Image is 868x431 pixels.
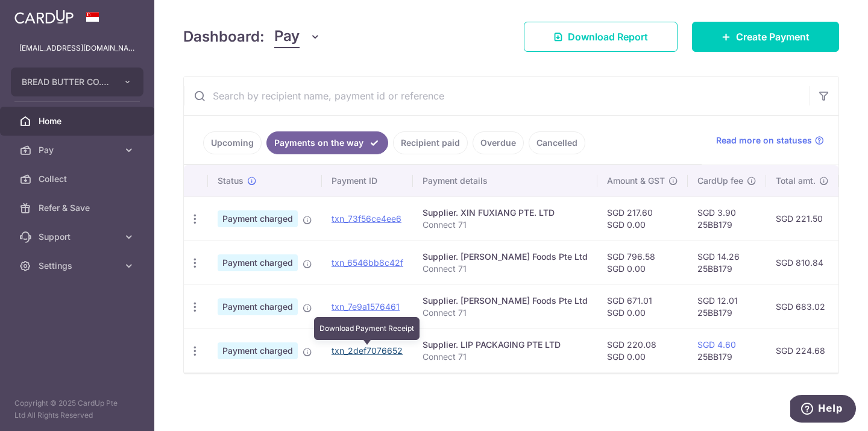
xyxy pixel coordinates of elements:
td: SGD 3.90 25BB179 [688,197,766,241]
a: Cancelled [529,131,585,154]
span: CardUp fee [697,175,743,187]
a: Recipient paid [393,131,468,154]
p: Connect 71 [423,307,588,319]
p: Connect 71 [423,263,588,275]
a: Upcoming [203,131,262,154]
iframe: Opens a widget where you can find more information [790,395,856,425]
img: CardUp [14,10,74,24]
a: Payments on the way [266,131,388,154]
td: SGD 217.60 SGD 0.00 [597,197,688,241]
h4: Dashboard: [183,26,265,48]
input: Search by recipient name, payment id or reference [184,77,810,115]
span: Home [39,115,118,127]
td: SGD 224.68 [766,329,838,373]
td: SGD 12.01 25BB179 [688,285,766,329]
a: Read more on statuses [716,134,824,146]
span: Status [218,175,244,187]
td: SGD 14.26 25BB179 [688,241,766,285]
span: Collect [39,173,118,185]
span: Payment charged [218,254,298,271]
span: Refer & Save [39,202,118,214]
span: Total amt. [776,175,816,187]
div: Supplier. LIP PACKAGING PTE LTD [423,339,588,351]
td: SGD 671.01 SGD 0.00 [597,285,688,329]
p: [EMAIL_ADDRESS][DOMAIN_NAME] [19,42,135,54]
td: SGD 796.58 SGD 0.00 [597,241,688,285]
td: 25BB179 [688,329,766,373]
td: SGD 221.50 [766,197,838,241]
td: SGD 220.08 SGD 0.00 [597,329,688,373]
th: Payment details [413,165,597,197]
span: Pay [274,25,300,48]
button: Pay [274,25,321,48]
a: Download Report [524,22,678,52]
span: Settings [39,260,118,272]
div: Supplier. [PERSON_NAME] Foods Pte Ltd [423,295,588,307]
div: Supplier. [PERSON_NAME] Foods Pte Ltd [423,251,588,263]
div: Download Payment Receipt [314,317,420,340]
span: Read more on statuses [716,134,812,146]
a: txn_6546bb8c42f [332,257,403,268]
span: Payment charged [218,210,298,227]
span: Payment charged [218,298,298,315]
a: Overdue [473,131,524,154]
a: txn_73f56ce4ee6 [332,213,401,224]
a: Create Payment [692,22,839,52]
td: SGD 683.02 [766,285,838,329]
th: Payment ID [322,165,413,197]
a: txn_7e9a1576461 [332,301,400,312]
p: Connect 71 [423,219,588,231]
span: Pay [39,144,118,156]
span: BREAD BUTTER CO. PRIVATE LIMITED [22,76,111,88]
a: SGD 4.60 [697,339,736,350]
div: Supplier. XIN FUXIANG PTE. LTD [423,207,588,219]
button: BREAD BUTTER CO. PRIVATE LIMITED [11,68,143,96]
span: Create Payment [736,30,810,44]
span: Support [39,231,118,243]
span: Amount & GST [607,175,665,187]
td: SGD 810.84 [766,241,838,285]
span: Payment charged [218,342,298,359]
span: Download Report [568,30,648,44]
p: Connect 71 [423,351,588,363]
a: txn_2def7076652 [332,345,403,356]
